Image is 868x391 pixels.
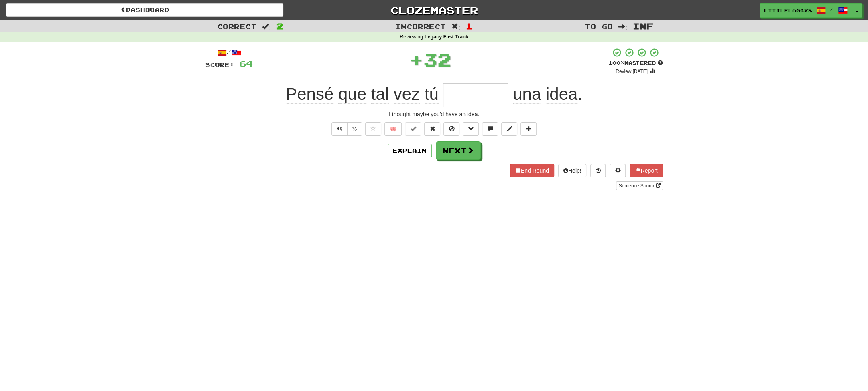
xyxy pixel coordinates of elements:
[205,110,663,118] div: I thought maybe you'd have an idea.
[365,122,381,136] button: Favorite sentence (alt+f)
[443,122,459,136] button: Ignore sentence (alt+i)
[616,69,648,74] small: Review: [DATE]
[501,122,517,136] button: Edit sentence (alt+d)
[482,122,498,136] button: Discuss sentence (alt+u)
[330,122,362,136] div: Text-to-speech controls
[760,3,852,18] a: LittleLog428 /
[205,61,234,68] span: Score:
[331,122,348,136] button: Play sentence audio (ctl+space)
[338,85,366,104] span: que
[295,3,573,17] a: Clozemaster
[520,122,537,136] button: Add to collection (alt+a)
[423,50,451,70] span: 32
[546,85,577,104] span: idea
[630,164,663,177] button: Report
[436,141,481,160] button: Next
[585,22,613,30] span: To go
[205,48,253,58] div: /
[590,164,606,177] button: Round history (alt+y)
[618,23,627,30] span: :
[425,85,439,104] span: tú
[451,23,460,30] span: :
[510,164,554,177] button: End Round
[616,181,663,190] a: Sentence Source
[388,144,432,157] button: Explain
[394,85,420,104] span: vez
[239,58,253,69] span: 64
[513,85,541,104] span: una
[608,60,663,67] div: Mastered
[608,60,624,66] span: 100 %
[384,122,402,136] button: 🧠
[830,6,834,12] span: /
[558,164,587,177] button: Help!
[508,85,582,104] span: .
[425,34,468,40] strong: Legacy Fast Track
[405,122,421,136] button: Set this sentence to 100% Mastered (alt+m)
[395,22,446,30] span: Incorrect
[466,21,473,31] span: 1
[764,7,812,14] span: LittleLog428
[424,122,440,136] button: Reset to 0% Mastered (alt+r)
[633,21,653,31] span: Inf
[6,3,283,17] a: Dashboard
[371,85,389,104] span: tal
[347,122,362,136] button: ½
[409,48,423,72] span: +
[463,122,479,136] button: Grammar (alt+g)
[217,22,256,30] span: Correct
[276,21,283,31] span: 2
[286,85,333,104] span: Pensé
[262,23,271,30] span: :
